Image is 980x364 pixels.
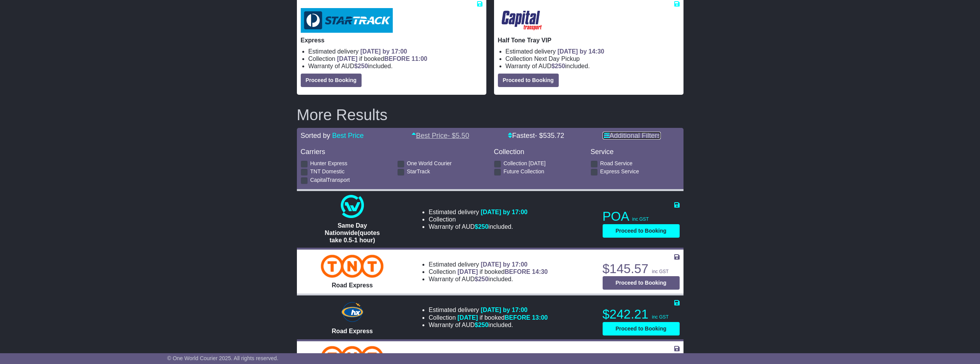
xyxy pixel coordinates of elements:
[332,132,364,139] a: Best Price
[504,268,530,275] span: BEFORE
[301,148,486,156] div: Carriers
[555,63,565,69] span: 250
[498,37,680,44] p: Half Tone Tray VIP
[494,148,583,156] div: Collection
[332,328,373,334] span: Road Express
[412,55,427,62] span: 11:00
[600,160,633,167] span: Road Service
[297,106,683,123] h2: More Results
[457,314,548,321] span: if booked
[504,168,544,175] label: Future Collection
[632,216,649,222] span: inc GST
[481,307,528,313] span: [DATE] by 17:00
[456,132,469,139] span: 5.50
[603,322,680,335] button: Proceed to Booking
[325,222,380,243] span: Same Day Nationwide(quotes take 0.5-1 hour)
[506,62,680,70] li: Warranty of AUD included.
[603,209,680,224] p: POA
[600,168,639,175] span: Express Service
[301,132,330,139] span: Sorted by
[457,268,548,275] span: if booked
[475,276,489,282] span: $
[310,160,347,167] span: Hunter Express
[535,132,564,139] span: - $
[652,314,668,320] span: inc GST
[603,224,680,238] button: Proceed to Booking
[429,216,528,223] li: Collection
[301,74,362,87] button: Proceed to Booking
[475,322,489,328] span: $
[310,168,345,175] span: TNT Domestic
[429,306,548,314] li: Estimated delivery
[498,74,559,87] button: Proceed to Booking
[429,275,548,283] li: Warranty of AUD included.
[429,352,548,359] li: Estimated delivery
[310,177,350,183] span: CapitalTransport
[358,63,368,69] span: 250
[506,48,680,55] li: Estimated delivery
[478,223,489,230] span: 250
[332,282,373,289] span: Road Express
[457,268,478,275] span: [DATE]
[478,322,489,328] span: 250
[429,208,528,216] li: Estimated delivery
[508,132,564,139] a: Fastest- $535.72
[532,268,548,275] span: 14:30
[504,314,530,321] span: BEFORE
[551,63,565,69] span: $
[475,223,489,230] span: $
[603,261,680,277] p: $145.57
[167,355,278,361] span: © One World Courier 2025. All rights reserved.
[308,62,482,70] li: Warranty of AUD included.
[412,132,469,139] a: Best Price- $5.50
[429,321,548,329] li: Warranty of AUD included.
[341,195,364,218] img: One World Courier: Same Day Nationwide(quotes take 0.5-1 hour)
[407,160,452,167] span: One World Courier
[308,55,482,62] li: Collection
[478,276,489,282] span: 250
[481,209,528,215] span: [DATE] by 17:00
[534,55,580,62] span: Next Day Pickup
[506,55,680,62] li: Collection
[429,268,548,275] li: Collection
[603,307,680,322] p: $242.21
[504,160,546,167] label: Collection [DATE]
[337,55,357,62] span: [DATE]
[481,261,528,268] span: [DATE] by 17:00
[447,132,469,139] span: - $
[429,314,548,321] li: Collection
[340,300,365,324] img: Hunter Express: Road Express
[301,8,393,33] img: StarTrack: Express
[603,276,680,290] button: Proceed to Booking
[354,63,368,69] span: $
[543,132,564,139] span: 535.72
[321,255,384,278] img: TNT Domestic: Road Express
[457,314,478,321] span: [DATE]
[407,168,430,175] span: StarTrack
[591,148,680,156] div: Service
[429,261,548,268] li: Estimated delivery
[429,223,528,230] li: Warranty of AUD included.
[498,8,546,33] img: CapitalTransport: Half Tone Tray VIP
[558,48,605,55] span: [DATE] by 14:30
[360,48,407,55] span: [DATE] by 17:00
[603,132,661,139] a: Additional Filters
[384,55,410,62] span: BEFORE
[308,48,482,55] li: Estimated delivery
[532,314,548,321] span: 13:00
[652,269,668,274] span: inc GST
[301,37,482,44] p: Express
[337,55,427,62] span: if booked
[481,352,528,359] span: [DATE] by 09:00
